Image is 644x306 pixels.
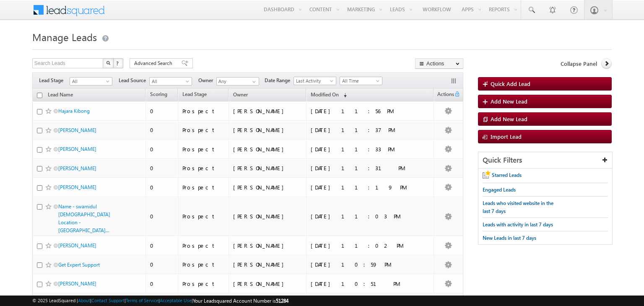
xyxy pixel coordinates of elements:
div: Prospect [182,213,225,220]
div: [PERSON_NAME] [233,242,302,249]
span: Actions [434,90,454,101]
span: Owner [198,77,216,84]
a: Terms of Service [126,298,158,303]
span: Quick Add Lead [491,80,530,87]
span: Starred Leads [492,172,522,178]
button: ? [113,58,123,68]
div: [PERSON_NAME] [233,213,302,220]
span: (sorted descending) [340,92,347,99]
div: Prospect [182,242,225,249]
div: Prospect [182,280,225,288]
div: Prospect [182,126,225,134]
div: [DATE] 10:59 PM [311,261,426,268]
div: [PERSON_NAME] [233,107,302,115]
div: [PERSON_NAME] [233,184,302,191]
span: Scoring [150,91,167,97]
span: Your Leadsquared Account Number is [193,298,288,304]
div: Prospect [182,261,225,268]
span: Date Range [265,77,293,84]
span: Last Activity [294,77,334,85]
div: 0 [150,184,174,191]
a: Show All Items [248,78,258,86]
a: [PERSON_NAME] [58,127,96,133]
div: [PERSON_NAME] [233,145,302,153]
div: [DATE] 11:37 PM [311,126,426,134]
a: Last Activity [293,77,336,85]
span: All [70,78,110,85]
a: Acceptable Use [160,298,192,303]
div: [DATE] 11:03 PM [311,213,426,220]
div: Prospect [182,145,225,153]
div: [PERSON_NAME] [233,164,302,172]
a: Lead Stage [178,90,211,101]
a: All [149,77,192,86]
div: Prospect [182,107,225,115]
div: 0 [150,145,174,153]
span: Manage Leads [32,30,97,44]
span: All Time [340,77,380,85]
a: Scoring [146,90,171,101]
span: Advanced Search [134,60,175,67]
div: [DATE] 11:02 PM [311,242,426,249]
span: Owner [233,91,248,98]
span: 51284 [276,298,288,304]
span: Lead Source [119,77,149,84]
span: Lead Stage [39,77,70,84]
span: All [150,78,190,85]
div: [DATE] 10:51 PM [311,280,426,288]
a: Name - swamidul [DEMOGRAPHIC_DATA] Location -[GEOGRAPHIC_DATA]... [58,203,110,233]
div: 0 [150,242,174,249]
span: Import Lead [491,133,522,140]
a: [PERSON_NAME] [58,146,96,152]
div: 0 [150,126,174,134]
a: Hajara Kibong [58,108,90,114]
a: Modified On (sorted descending) [306,90,351,101]
a: [PERSON_NAME] [58,242,96,249]
div: Prospect [182,164,225,172]
a: [PERSON_NAME] [58,184,96,190]
input: Type to Search [216,77,259,86]
div: Prospect [182,184,225,191]
div: 0 [150,261,174,268]
div: [DATE] 11:31 PM [311,164,426,172]
span: Collapse Panel [561,60,597,67]
div: [PERSON_NAME] [233,261,302,268]
div: 0 [150,107,174,115]
a: Get Expert Support [58,262,100,268]
a: [PERSON_NAME] [58,165,96,171]
div: 0 [150,280,174,288]
span: Lead Stage [182,91,207,97]
span: © 2025 LeadSquared | | | | | [32,297,288,305]
a: Contact Support [91,298,125,303]
div: 0 [150,164,174,172]
a: About [78,298,90,303]
span: Engaged Leads [483,187,516,193]
span: Add New Lead [491,98,527,105]
a: All [70,77,112,86]
span: Leads with activity in last 7 days [483,221,553,228]
div: [DATE] 11:56 PM [311,107,426,115]
span: Modified On [311,91,339,98]
div: [PERSON_NAME] [233,280,302,288]
div: 0 [150,213,174,220]
div: [DATE] 11:33 PM [311,145,426,153]
a: All Time [340,77,382,85]
input: Check all records [37,93,42,98]
div: [PERSON_NAME] [233,126,302,134]
span: Leads who visited website in the last 7 days [483,200,553,214]
span: ? [116,60,120,67]
a: Lead Name [44,90,77,101]
span: New Leads in last 7 days [483,235,536,241]
span: Add New Lead [491,115,527,122]
div: Quick Filters [478,152,612,169]
div: [DATE] 11:19 PM [311,184,426,191]
a: [PERSON_NAME] [58,280,96,287]
img: Search [106,61,110,65]
button: Actions [415,58,463,69]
